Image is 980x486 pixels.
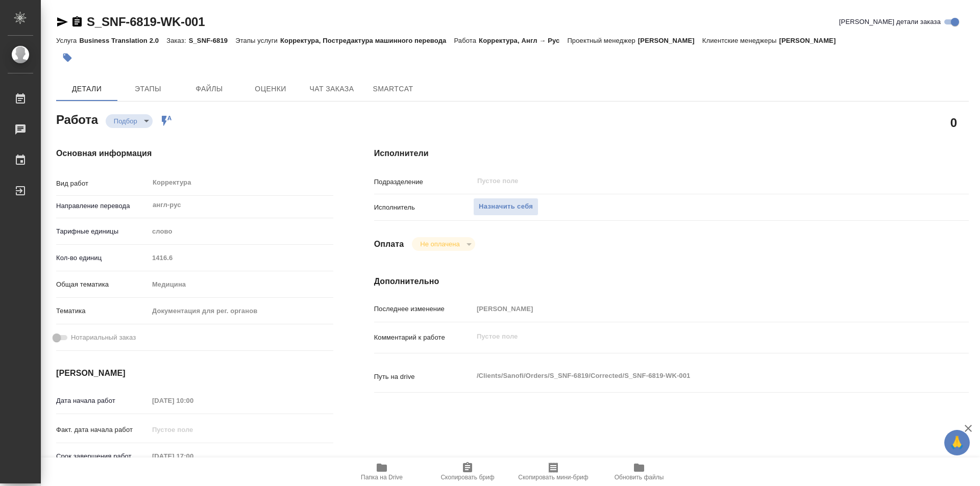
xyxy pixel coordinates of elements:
input: Пустое поле [149,422,238,437]
span: Оценки [246,83,295,95]
p: Тематика [56,306,149,316]
button: Назначить себя [473,198,538,216]
span: Файлы [185,83,234,95]
h4: [PERSON_NAME] [56,367,333,379]
h4: Оплата [374,238,404,250]
p: Путь на drive [374,372,473,382]
div: Документация для рег. органов [149,302,333,320]
span: [PERSON_NAME] детали заказа [839,17,941,27]
p: Направление перевода [56,201,149,211]
button: Подбор [111,117,140,125]
input: Пустое поле [149,393,238,408]
span: Детали [62,83,111,95]
p: Заказ: [166,37,188,44]
span: SmartCat [369,83,418,95]
h2: Работа [56,110,98,128]
p: Исполнитель [374,202,473,213]
p: Работа [454,37,479,44]
div: Медицина [149,276,333,293]
p: Комментарий к работе [374,332,473,343]
span: Нотариальный заказ [71,332,136,343]
button: Скопировать мини-бриф [510,457,596,486]
p: Тарифные единицы [56,226,149,237]
span: Скопировать мини-бриф [518,474,588,481]
button: Не оплачена [417,240,462,248]
span: Обновить файлы [615,474,664,481]
p: Корректура, Постредактура машинного перевода [280,37,454,44]
button: Обновить файлы [596,457,682,486]
span: Назначить себя [479,201,533,213]
button: Добавить тэг [56,46,79,69]
p: Последнее изменение [374,304,473,314]
span: Этапы [124,83,173,95]
h4: Исполнители [374,147,969,160]
input: Пустое поле [149,250,333,265]
textarea: /Clients/Sanofi/Orders/S_SNF-6819/Corrected/S_SNF-6819-WK-001 [473,367,919,385]
button: 🙏 [944,430,970,455]
p: Проектный менеджер [567,37,638,44]
div: Подбор [412,237,475,251]
p: Срок завершения работ [56,451,149,462]
button: Скопировать бриф [425,457,510,486]
p: [PERSON_NAME] [638,37,702,44]
p: [PERSON_NAME] [779,37,844,44]
p: S_SNF-6819 [189,37,236,44]
p: Клиентские менеджеры [702,37,779,44]
p: Этапы услуги [235,37,280,44]
h2: 0 [950,114,957,131]
input: Пустое поле [476,175,895,187]
h4: Дополнительно [374,275,969,288]
div: Подбор [106,114,153,128]
button: Скопировать ссылку для ЯМессенджера [56,16,68,28]
input: Пустое поле [473,301,919,316]
p: Вид работ [56,178,149,189]
p: Дата начала работ [56,396,149,406]
p: Факт. дата начала работ [56,425,149,435]
p: Общая тематика [56,279,149,290]
button: Папка на Drive [339,457,425,486]
p: Подразделение [374,177,473,187]
a: S_SNF-6819-WK-001 [87,15,205,29]
div: слово [149,223,333,240]
span: Скопировать бриф [440,474,494,481]
span: 🙏 [948,432,966,453]
p: Business Translation 2.0 [79,37,166,44]
span: Папка на Drive [361,474,403,481]
p: Услуга [56,37,79,44]
input: Пустое поле [149,449,238,464]
p: Кол-во единиц [56,253,149,263]
span: Чат заказа [307,83,356,95]
button: Скопировать ссылку [71,16,83,28]
h4: Основная информация [56,147,333,160]
p: Корректура, Англ → Рус [479,37,567,44]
